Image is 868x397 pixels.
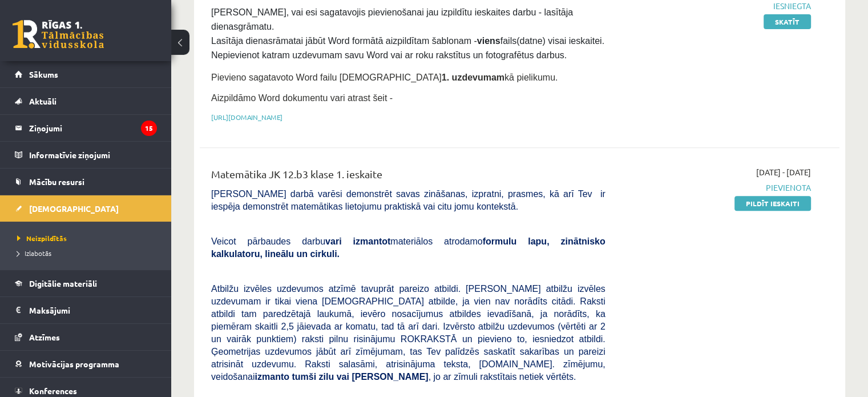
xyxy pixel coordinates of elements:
[15,169,157,195] a: Mācību resursi
[292,372,428,382] b: tumši zilu vai [PERSON_NAME]
[29,142,157,168] legend: Informatīvie ziņojumi
[623,182,811,194] span: Pievienota
[442,73,504,82] strong: 1. uzdevumam
[29,359,119,369] span: Motivācijas programma
[734,196,811,211] a: Pildīt ieskaiti
[211,236,605,259] b: formulu lapu, zinātnisko kalkulatoru, lineālu un cirkuli.
[17,233,160,243] a: Neizpildītās
[15,88,157,114] a: Aktuāli
[29,69,58,79] span: Sākums
[211,166,605,187] div: Matemātika JK 12.b3 klase 1. ieskaite
[29,203,119,214] span: [DEMOGRAPHIC_DATA]
[15,324,157,350] a: Atzīmes
[764,14,811,29] a: Skatīt
[211,113,282,122] a: [URL][DOMAIN_NAME]
[211,73,558,82] span: Pievieno sagatavoto Word failu [DEMOGRAPHIC_DATA] kā pielikumu.
[15,142,157,168] a: Informatīvie ziņojumi
[211,284,605,382] span: Atbilžu izvēles uzdevumos atzīmē tavuprāt pareizo atbildi. [PERSON_NAME] atbilžu izvēles uzdevuma...
[29,96,56,106] span: Aktuāli
[29,278,97,288] span: Digitālie materiāli
[211,93,393,103] span: Aizpildāmo Word dokumentu vari atrast šeit -
[756,166,811,178] span: [DATE] - [DATE]
[477,36,500,46] strong: viens
[211,236,605,259] span: Veicot pārbaudes darbu materiālos atrodamo
[29,115,157,141] legend: Ziņojumi
[15,351,157,377] a: Motivācijas programma
[17,248,51,258] span: Izlabotās
[211,7,607,60] span: [PERSON_NAME], vai esi sagatavojis pievienošanai jau izpildītu ieskaites darbu - lasītāja dienasg...
[15,270,157,296] a: Digitālie materiāli
[325,236,390,246] b: vari izmantot
[15,297,157,323] a: Maksājumi
[29,332,60,342] span: Atzīmes
[17,234,67,243] span: Neizpildītās
[29,386,77,396] span: Konferences
[29,177,84,187] span: Mācību resursi
[15,61,157,87] a: Sākums
[211,189,605,211] span: [PERSON_NAME] darbā varēsi demonstrēt savas zināšanas, izpratni, prasmes, kā arī Tev ir iespēja d...
[15,115,157,141] a: Ziņojumi15
[13,20,104,49] a: Rīgas 1. Tālmācības vidusskola
[141,121,157,136] i: 15
[255,372,289,382] b: izmanto
[29,297,157,323] legend: Maksājumi
[15,195,157,222] a: [DEMOGRAPHIC_DATA]
[17,248,160,258] a: Izlabotās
